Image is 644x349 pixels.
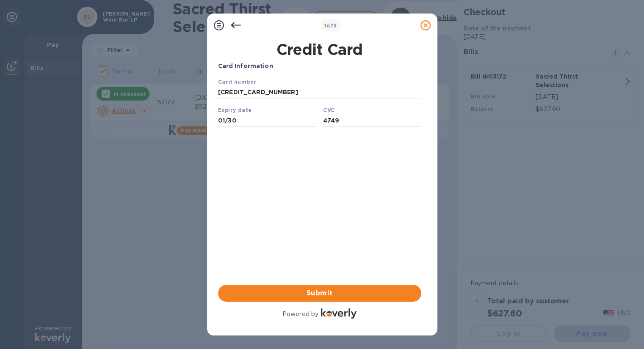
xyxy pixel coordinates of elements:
[324,22,326,29] span: 1
[225,288,415,298] span: Submit
[215,41,425,58] h1: Credit Card
[321,308,357,319] img: Logo
[218,285,421,302] button: Submit
[218,63,273,69] b: Card Information
[324,22,337,29] b: of 3
[282,310,318,319] p: Powered by
[218,77,421,129] iframe: Your browser does not support iframes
